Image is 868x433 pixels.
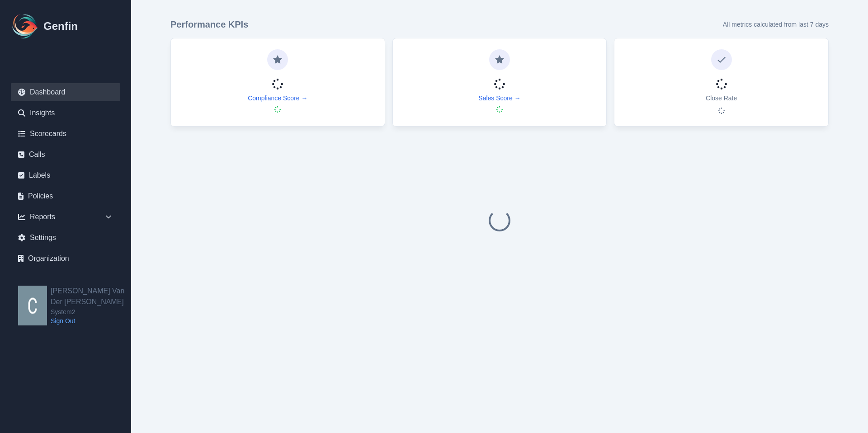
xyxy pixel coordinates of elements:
div: Reports [11,208,120,226]
h2: [PERSON_NAME] Van Der [PERSON_NAME] [51,286,131,307]
p: Close Rate [706,94,737,103]
a: Insights [11,104,120,122]
a: Calls [11,146,120,164]
a: Sales Score → [478,94,520,103]
a: Sign Out [51,316,131,325]
h1: Genfin [43,19,78,33]
p: All metrics calculated from last 7 days [723,20,829,29]
a: Dashboard [11,83,120,101]
img: Logo [11,12,40,41]
a: Organization [11,249,120,268]
a: Settings [11,229,120,247]
span: System2 [51,307,131,316]
h3: Performance KPIs [170,18,248,31]
a: Scorecards [11,125,120,143]
img: Cameron Van Der Valk [18,286,47,325]
a: Compliance Score → [248,94,307,103]
a: Policies [11,187,120,205]
a: Labels [11,166,120,184]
